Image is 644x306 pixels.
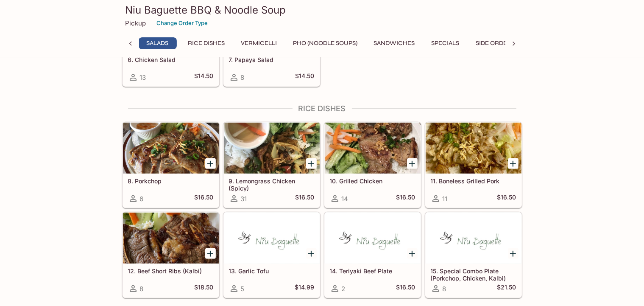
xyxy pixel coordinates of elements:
h5: 6. Chicken Salad [128,56,214,63]
p: Pickup [125,19,146,27]
span: 13 [140,73,146,81]
h5: $21.50 [497,284,516,294]
button: Add 14. Teriyaki Beef Plate [407,248,418,259]
button: Side Orders [471,37,520,49]
h5: 11. Boneless Grilled Pork [431,177,516,185]
button: Vermicelli [237,37,282,49]
h3: Niu Baguette BBQ & Noodle Soup [125,3,519,17]
button: Sandwiches [369,37,420,49]
h4: Rice Dishes [122,104,522,113]
a: 15. Special Combo Plate (Porkchop, Chicken, Kalbi)8$21.50 [425,212,522,298]
a: 9. Lemongrass Chicken (Spicy)31$16.50 [223,122,320,208]
h5: 13. Garlic Tofu [229,267,315,275]
a: 13. Garlic Tofu5$14.99 [223,212,320,298]
span: 8 [140,285,144,293]
button: Salads [139,37,177,49]
h5: 10. Grilled Chicken [330,177,415,185]
button: Add 8. Porkchop [205,158,216,169]
a: 11. Boneless Grilled Pork11$16.50 [425,122,522,208]
span: 5 [241,285,245,293]
div: 13. Garlic Tofu [224,213,320,264]
button: Specials [427,37,465,49]
div: 11. Boneless Grilled Pork [426,123,521,174]
h5: 12. Beef Short Ribs (Kalbi) [128,267,214,275]
button: Add 13. Garlic Tofu [306,248,317,259]
button: Pho (Noodle Soups) [289,37,362,49]
button: Add 15. Special Combo Plate (Porkchop, Chicken, Kalbi) [508,248,519,259]
a: 12. Beef Short Ribs (Kalbi)8$18.50 [123,212,219,298]
button: Add 11. Boneless Grilled Pork [508,158,519,169]
span: 2 [342,285,346,293]
span: 8 [241,73,245,81]
button: Add 9. Lemongrass Chicken (Spicy) [306,158,317,169]
span: 14 [342,195,348,203]
h5: $16.50 [396,284,415,294]
h5: $16.50 [497,194,516,204]
h5: 9. Lemongrass Chicken (Spicy) [229,177,315,191]
h5: 8. Porkchop [128,177,214,185]
div: 14. Teriyaki Beef Plate [325,213,421,264]
span: 8 [443,285,446,293]
h5: $18.50 [195,284,214,294]
div: 8. Porkchop [123,123,219,174]
h5: $16.50 [195,194,214,204]
h5: $14.50 [296,72,315,82]
button: Rice Dishes [184,37,230,49]
button: Add 10. Grilled Chicken [407,158,418,169]
span: 11 [443,195,448,203]
h5: $16.50 [296,194,315,204]
h5: 15. Special Combo Plate (Porkchop, Chicken, Kalbi) [431,267,516,281]
div: 15. Special Combo Plate (Porkchop, Chicken, Kalbi) [426,213,521,264]
div: 10. Grilled Chicken [325,123,421,174]
div: 9. Lemongrass Chicken (Spicy) [224,123,320,174]
a: 8. Porkchop6$16.50 [123,122,219,208]
span: 31 [241,195,247,203]
button: Change Order Type [153,17,212,30]
h5: $14.50 [195,72,214,82]
h5: 14. Teriyaki Beef Plate [330,267,415,275]
span: 6 [140,195,144,203]
button: Add 12. Beef Short Ribs (Kalbi) [205,248,216,259]
a: 10. Grilled Chicken14$16.50 [324,122,421,208]
h5: $14.99 [295,284,315,294]
h5: $16.50 [396,194,415,204]
h5: 7. Papaya Salad [229,56,315,63]
div: 12. Beef Short Ribs (Kalbi) [123,213,219,264]
a: 14. Teriyaki Beef Plate2$16.50 [324,212,421,298]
